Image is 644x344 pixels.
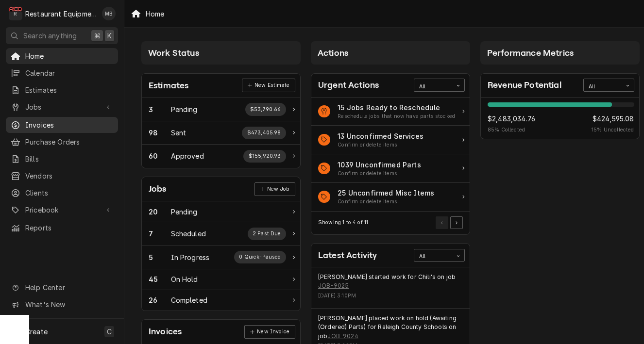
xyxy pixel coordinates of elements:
[488,114,535,124] span: $2,483,034.76
[149,325,182,338] div: Card Title
[311,212,470,234] div: Card Footer: Pagination
[311,74,470,98] div: Card Header
[94,31,101,41] span: ⌘
[142,121,300,145] a: Work Status
[142,201,300,222] a: Work Status
[480,73,640,140] div: Card: Revenue Potential
[25,51,113,61] span: Home
[25,154,113,164] span: Bills
[149,104,171,115] div: Work Status Count
[142,145,300,167] div: Work Status
[102,7,116,20] div: Matthew Brunty's Avatar
[311,267,470,309] div: Event
[242,79,295,92] div: Card Link Button
[414,249,465,262] div: Card Data Filter Control
[171,252,210,262] div: Work Status Title
[142,290,300,311] a: Work Status
[171,104,198,115] div: Work Status Title
[6,82,118,98] a: Estimates
[480,41,640,65] div: Card Column Header
[481,74,639,98] div: Card Header
[149,151,171,161] div: Work Status Count
[311,154,470,183] a: Action Item
[142,222,300,246] a: Work Status
[338,188,434,198] div: Action Item Title
[148,48,199,58] span: Work Status
[414,79,465,91] div: Card Data Filter Control
[6,202,118,218] a: Go to Pricebook
[149,229,171,239] div: Work Status Count
[149,274,171,284] div: Work Status Count
[149,79,188,92] div: Card Title
[6,279,118,295] a: Go to Help Center
[419,83,447,91] div: All
[149,182,167,196] div: Card Title
[488,126,535,134] span: 85 % Collected
[311,98,470,126] a: Action Item
[254,182,295,196] div: Card Link Button
[311,41,470,65] div: Card Column Header
[25,282,112,293] span: Help Center
[25,68,113,78] span: Calendar
[481,98,639,139] div: Revenue Potential
[338,198,434,206] div: Action Item Suggestion
[583,79,634,91] div: Card Data Filter Control
[149,128,171,138] div: Work Status Count
[434,216,463,229] div: Pagination Controls
[311,183,470,212] div: Action Item
[141,177,301,311] div: Card: Jobs
[338,113,455,120] div: Action Item Suggestion
[488,79,561,92] div: Card Title
[244,325,295,339] a: New Invoice
[6,117,118,133] a: Invoices
[243,150,286,163] div: Work Status Supplemental Data
[23,31,77,41] span: Search anything
[436,216,448,229] button: Go to Previous Page
[311,98,470,212] div: Card Data
[488,102,634,134] div: Revenue Potential Details
[171,151,204,161] div: Work Status Title
[254,182,295,196] a: New Job
[419,253,447,261] div: All
[107,327,112,337] span: C
[6,27,118,44] button: Search anything⌘K
[6,48,118,64] a: Home
[6,296,118,312] a: Go to What's New
[244,325,295,339] div: Card Link Button
[311,244,470,267] div: Card Header
[311,73,470,235] div: Card: Urgent Actions
[142,320,300,344] div: Card Header
[242,79,295,92] a: New Estimate
[142,246,300,269] div: Work Status
[6,220,118,236] a: Reports
[488,114,535,134] div: Revenue Potential Collected
[487,48,574,58] span: Performance Metrics
[327,332,358,341] a: JOB-9024
[149,207,171,217] div: Work Status Count
[142,269,300,290] a: Work Status
[338,160,421,170] div: Action Item Title
[480,65,640,166] div: Card Column Content
[318,79,379,92] div: Card Title
[171,229,206,239] div: Work Status Title
[318,314,463,341] div: Event String
[6,65,118,81] a: Calendar
[25,85,113,95] span: Estimates
[450,216,463,229] button: Go to Next Page
[142,98,300,168] div: Card Data
[9,7,22,20] div: Restaurant Equipment Diagnostics's Avatar
[481,98,639,139] div: Card Data
[142,74,300,98] div: Card Header
[142,201,300,311] div: Card Data
[242,127,286,139] div: Work Status Supplemental Data
[318,219,368,227] div: Current Page Details
[171,295,207,305] div: Work Status Title
[318,292,463,300] div: Event Timestamp
[338,131,424,141] div: Action Item Title
[25,223,113,233] span: Reports
[248,228,287,240] div: Work Status Supplemental Data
